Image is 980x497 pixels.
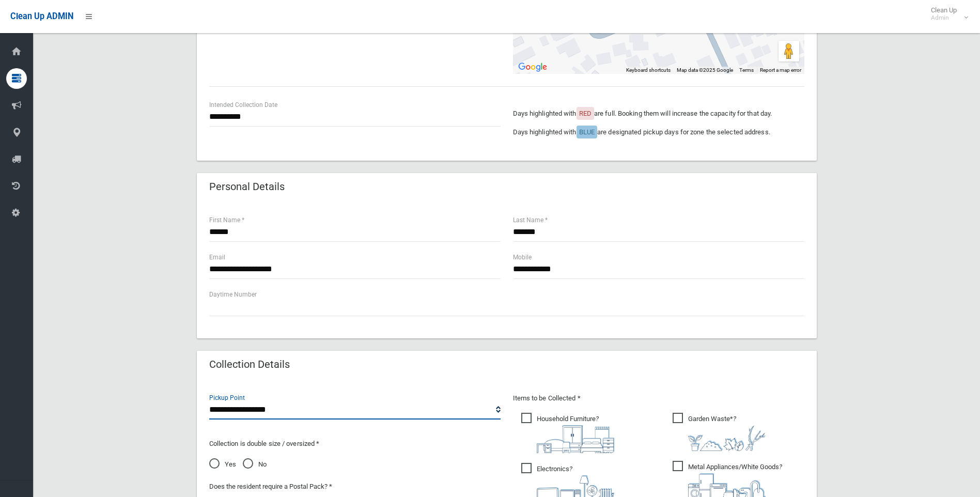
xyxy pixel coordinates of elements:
header: Collection Details [197,354,302,375]
span: Clean Up [926,6,967,22]
i: ? [688,415,766,451]
span: No [243,458,267,471]
small: Admin [931,14,957,22]
button: Keyboard shortcuts [626,67,671,74]
span: Clean Up ADMIN [10,11,73,21]
span: BLUE [579,128,595,136]
p: Days highlighted with are full. Booking them will increase the capacity for that day. [513,107,804,120]
p: Collection is double size / oversized * [209,438,501,450]
a: Report a map error [760,67,801,73]
img: 4fd8a5c772b2c999c83690221e5242e0.png [688,425,766,451]
p: Items to be Collected * [513,392,804,405]
a: Open this area in Google Maps (opens a new window) [516,60,550,74]
span: Yes [209,458,236,471]
span: Garden Waste* [673,413,766,451]
img: aa9efdbe659d29b613fca23ba79d85cb.png [537,425,614,453]
label: Does the resident require a Postal Pack? * [209,480,332,493]
span: RED [579,110,592,117]
img: Google [516,60,550,74]
span: Map data ©2025 Google [677,67,733,73]
button: Drag Pegman onto the map to open Street View [779,41,799,61]
p: Days highlighted with are designated pickup days for zone the selected address. [513,126,804,138]
header: Personal Details [197,177,297,197]
i: ? [537,415,614,453]
span: Household Furniture [521,413,614,453]
a: Terms (opens in new tab) [739,67,754,73]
